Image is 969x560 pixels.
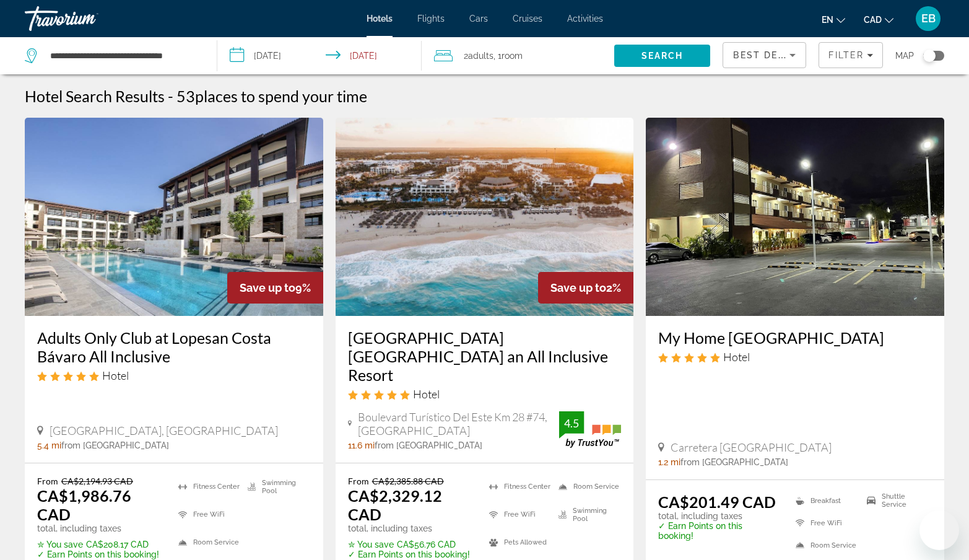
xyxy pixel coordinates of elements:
[336,118,634,316] img: Hard Rock Hotel & Casino Punta Cana an All Inclusive Resort
[172,476,241,497] li: Fitness Center
[914,50,944,61] button: Toggle map
[733,50,797,60] span: Best Deals
[50,424,278,437] span: [GEOGRAPHIC_DATA], [GEOGRAPHIC_DATA]
[921,12,936,25] span: EB
[375,440,482,450] span: from [GEOGRAPHIC_DATA]
[671,440,832,454] span: Carretera [GEOGRAPHIC_DATA]
[217,37,422,74] button: Select check in and out date
[469,14,488,24] a: Cars
[658,457,680,467] span: 1.2 mi
[172,504,241,525] li: Free WiFi
[348,387,622,401] div: 5 star Hotel
[227,272,323,304] div: 9%
[241,476,311,497] li: Swimming Pool
[195,87,367,105] span: places to spend your time
[723,350,750,364] span: Hotel
[789,515,861,531] li: Free WiFi
[789,537,861,553] li: Room Service
[37,549,163,559] p: ✓ Earn Points on this booking!
[348,328,622,384] a: [GEOGRAPHIC_DATA] [GEOGRAPHIC_DATA] an All Inclusive Resort
[348,523,474,533] p: total, including taxes
[733,48,796,63] mat-select: Sort by
[658,350,932,364] div: 5 star Hotel
[861,492,932,509] li: Shuttle Service
[614,45,710,67] button: Search
[25,118,323,316] img: Adults Only Club at Lopesan Costa Bávaro All Inclusive
[822,11,845,28] button: Change language
[550,281,606,294] span: Save up to
[895,47,914,64] span: Map
[102,369,129,382] span: Hotel
[367,14,393,24] a: Hotels
[658,328,932,347] a: My Home [GEOGRAPHIC_DATA]
[176,87,367,105] h2: 53
[37,540,83,549] span: ✮ You save
[49,46,198,65] input: Search hotel destination
[559,416,584,431] div: 4.5
[483,532,552,553] li: Pets Allowed
[789,492,861,509] li: Breakfast
[172,532,241,553] li: Room Service
[358,410,559,437] span: Boulevard Turístico Del Este Km 28 #74, [GEOGRAPHIC_DATA]
[864,11,893,28] button: Change currency
[567,14,603,24] a: Activities
[658,521,780,541] p: ✓ Earn Points on this booking!
[37,440,61,450] span: 5.4 mi
[483,476,552,497] li: Fitness Center
[646,118,944,316] img: My Home Hotel Punta Cana
[864,15,882,25] span: CAD
[422,37,614,74] button: Travelers: 2 adults, 0 children
[912,6,944,32] button: User Menu
[559,411,621,448] img: TrustYou guest rating badge
[658,492,776,511] ins: CA$201.49 CAD
[37,476,58,486] span: From
[348,540,474,549] p: CA$56.76 CAD
[502,51,523,61] span: Room
[168,87,173,105] span: -
[37,540,163,549] p: CA$208.17 CAD
[680,457,788,467] span: from [GEOGRAPHIC_DATA]
[538,272,633,304] div: 2%
[37,486,131,523] ins: CA$1,986.76 CAD
[483,504,552,525] li: Free WiFi
[348,476,369,486] span: From
[468,51,493,61] span: Adults
[413,387,440,401] span: Hotel
[552,504,622,525] li: Swimming Pool
[552,476,622,497] li: Room Service
[61,440,169,450] span: from [GEOGRAPHIC_DATA]
[240,281,295,294] span: Save up to
[348,486,442,523] ins: CA$2,329.12 CAD
[37,523,163,533] p: total, including taxes
[348,549,474,559] p: ✓ Earn Points on this booking!
[641,51,684,61] span: Search
[25,87,165,105] h1: Hotel Search Results
[822,15,833,25] span: en
[919,510,959,550] iframe: Кнопка запуска окна обмена сообщениями
[658,511,780,521] p: total, including taxes
[37,369,311,382] div: 5 star Hotel
[348,540,394,549] span: ✮ You save
[37,328,311,365] a: Adults Only Club at Lopesan Costa Bávaro All Inclusive
[513,14,542,24] a: Cruises
[819,42,883,68] button: Filters
[464,47,493,64] span: 2
[61,476,133,486] del: CA$2,194.93 CAD
[493,47,523,64] span: , 1
[828,50,864,60] span: Filter
[417,14,445,24] a: Flights
[348,440,375,450] span: 11.6 mi
[372,476,444,486] del: CA$2,385.88 CAD
[25,2,149,35] a: Travorium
